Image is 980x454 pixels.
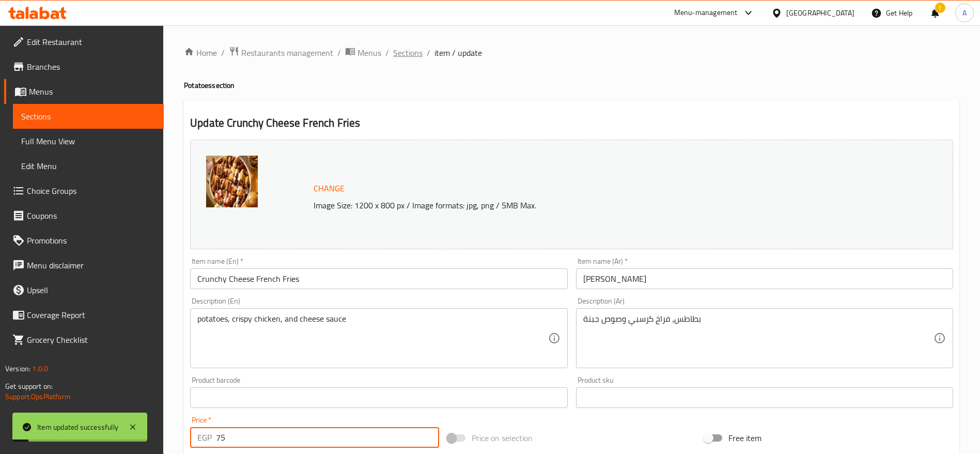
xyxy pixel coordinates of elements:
[13,104,164,129] a: Sections
[337,47,341,59] li: /
[728,432,761,444] span: Free item
[27,334,155,346] span: Grocery Checklist
[21,135,155,147] span: Full Menu View
[4,54,164,79] a: Branches
[184,46,959,59] nav: breadcrumb
[190,387,567,408] input: Please enter product barcode
[27,309,155,321] span: Coverage Report
[21,110,155,123] span: Sections
[13,129,164,154] a: Full Menu View
[27,234,155,247] span: Promotions
[583,314,934,363] textarea: بطاطس، فراخ كرسبي وصوص جبنة
[674,7,738,19] div: Menu-management
[786,7,854,19] div: [GEOGRAPHIC_DATA]
[4,203,164,228] a: Coupons
[184,80,959,90] h4: Potatoes section
[4,278,164,302] a: Upsell
[434,47,482,59] span: item / update
[229,46,333,59] a: Restaurants management
[190,268,567,289] input: Enter name En
[197,431,212,444] p: EGP
[4,327,164,352] a: Grocery Checklist
[5,380,53,393] span: Get support on:
[4,178,164,203] a: Choice Groups
[21,160,155,172] span: Edit Menu
[27,284,155,296] span: Upsell
[29,85,155,98] span: Menus
[190,115,953,131] h2: Update Crunchy Cheese French Fries
[393,47,423,59] a: Sections
[37,421,118,433] div: Item updated successfully
[345,46,381,59] a: Menus
[314,181,345,196] span: Change
[32,362,48,375] span: 1.0.0
[576,268,953,289] input: Enter name Ar
[184,47,217,59] a: Home
[216,427,439,448] input: Please enter price
[472,432,533,444] span: Price on selection
[576,387,953,408] input: Please enter product sku
[27,185,155,197] span: Choice Groups
[962,7,967,19] span: A
[5,390,71,403] a: Support.OpsPlatform
[4,253,164,278] a: Menu disclaimer
[13,154,164,178] a: Edit Menu
[309,199,858,211] p: Image Size: 1200 x 800 px / Image formats: jpg, png / 5MB Max.
[197,314,548,363] textarea: potatoes, crispy chicken, and cheese sauce
[27,209,155,222] span: Coupons
[27,60,155,73] span: Branches
[357,47,381,59] span: Menus
[221,47,225,59] li: /
[241,47,333,59] span: Restaurants management
[385,47,389,59] li: /
[27,36,155,48] span: Edit Restaurant
[427,47,430,59] li: /
[5,362,30,375] span: Version:
[4,29,164,54] a: Edit Restaurant
[206,156,258,207] img: %D8%A8%D8%B7%D8%A7%D8%B7%D8%B3_%D9%83%D8%B1%D8%A7%D9%86%D8%B4%D9%89resized638863043729926264.jpg
[309,178,349,199] button: Change
[4,228,164,253] a: Promotions
[4,79,164,104] a: Menus
[27,259,155,271] span: Menu disclaimer
[4,302,164,327] a: Coverage Report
